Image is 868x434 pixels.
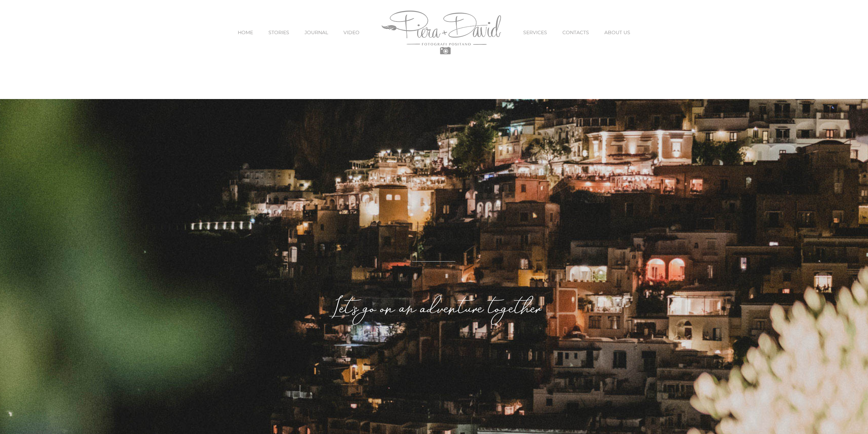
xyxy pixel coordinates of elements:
[305,18,328,47] a: JOURNAL
[305,30,328,35] span: JOURNAL
[604,18,630,47] a: ABOUT US
[343,30,359,35] span: VIDEO
[523,30,547,35] span: SERVICES
[523,18,547,47] a: SERVICES
[562,30,589,35] span: CONTACTS
[268,18,289,47] a: STORIES
[238,18,253,47] a: HOME
[604,30,630,35] span: ABOUT US
[382,11,501,54] img: Piera Plus David Photography Positano Logo
[562,18,589,47] a: CONTACTS
[328,300,539,322] em: Let's go on an adventure together
[268,30,289,35] span: STORIES
[343,18,359,47] a: VIDEO
[238,30,253,35] span: HOME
